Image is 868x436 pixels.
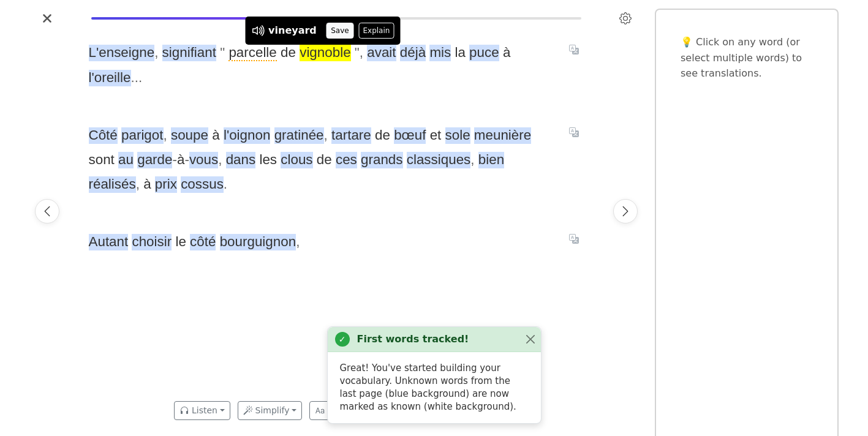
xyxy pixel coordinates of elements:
[400,45,426,61] span: déjà
[121,127,163,144] span: parigot
[268,23,317,38] div: vineyard
[361,152,402,168] span: grands
[190,234,216,250] span: côté
[324,127,328,143] span: ,
[89,234,129,250] span: Autant
[143,176,151,193] span: à
[164,127,167,143] span: ,
[429,45,451,61] span: mis
[681,34,813,81] p: 💡 Click on any word (or select multiple words) to see translations.
[339,333,346,346] span: ✓
[281,152,312,168] span: clous
[238,401,303,420] button: Simplify
[469,45,499,61] span: puce
[375,127,390,144] span: de
[118,152,134,168] span: au
[220,234,296,250] span: bourguignon
[132,234,172,250] span: choisir
[564,124,584,139] button: Translate sentence
[226,152,256,168] span: dans
[613,199,638,224] button: Next page
[220,45,225,60] span: "
[174,401,230,420] button: Listen
[224,127,271,144] span: l'oignon
[478,152,504,168] span: bien
[259,152,277,168] span: les
[274,127,324,144] span: gratinée
[138,70,142,85] span: .
[328,352,541,423] div: Great! You've started building your vocabulary. Unknown words from the last page (blue background...
[367,45,396,61] span: avait
[212,127,219,144] span: à
[135,70,138,85] span: .
[336,152,357,168] span: ces
[37,9,57,28] button: Close
[175,234,186,250] span: le
[331,127,371,144] span: tartare
[224,176,227,192] span: .
[564,42,584,57] button: Translate sentence
[503,45,510,61] span: à
[300,45,350,61] span: vignoble
[136,176,140,192] span: ,
[317,152,332,168] span: de
[357,332,469,347] strong: First words tracked!
[430,127,442,144] span: et
[474,127,531,144] span: meunière
[309,401,364,420] button: Large
[358,23,394,39] button: Explain
[172,152,176,167] span: -
[177,152,184,168] span: à
[35,199,59,224] button: Previous page
[89,70,131,86] span: l'oreille
[218,152,222,167] span: ,
[355,45,360,60] span: "
[171,127,208,144] span: soupe
[564,231,584,246] button: Translate sentence
[445,127,470,144] span: sole
[89,152,115,168] span: sont
[281,45,296,61] span: de
[394,127,426,144] span: bœuf
[181,176,224,193] span: cossus
[162,45,216,61] span: signifiant
[360,45,363,60] span: ,
[470,152,474,167] span: ,
[616,9,635,28] button: Settings
[407,152,471,168] span: classiques
[89,45,155,61] span: L'enseigne
[131,70,135,85] span: .
[154,45,158,60] span: ,
[89,127,118,144] span: Côté
[326,23,353,39] button: Save
[89,176,136,193] span: réalisés
[184,152,189,167] span: -
[296,234,300,249] span: ,
[228,45,276,61] span: parcelle
[155,176,177,193] span: prix
[137,152,172,168] span: garde
[455,45,465,61] span: la
[524,333,537,346] button: Close
[189,152,218,168] span: vous
[91,17,581,20] div: Reading progress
